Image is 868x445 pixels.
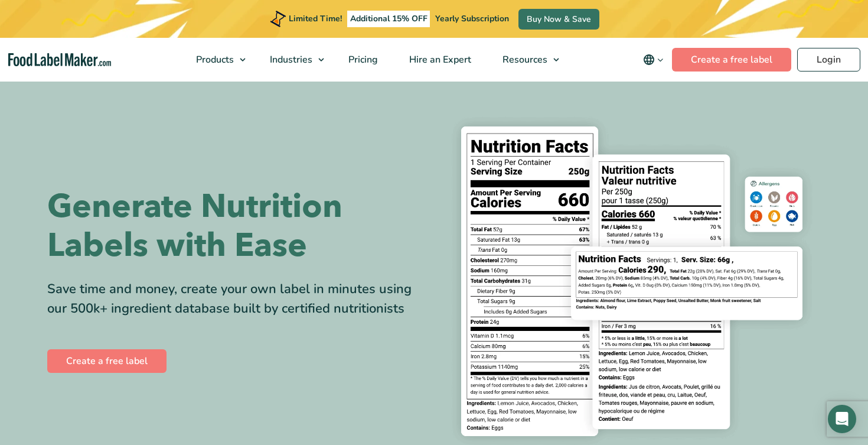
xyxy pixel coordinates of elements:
a: Industries [254,38,330,82]
span: Pricing [345,53,379,66]
span: Industries [266,53,314,66]
span: Additional 15% OFF [347,11,430,27]
a: Buy Now & Save [518,9,599,30]
a: Products [181,38,252,82]
a: Create a free label [672,48,791,72]
a: Hire an Expert [394,38,484,82]
span: Resources [499,53,549,66]
a: Resources [487,38,565,82]
div: Save time and money, create your own label in minutes using our 500k+ ingredient database built b... [47,280,425,319]
span: Limited Time! [289,13,342,24]
a: Create a free label [47,349,167,373]
div: Open Intercom Messenger [828,405,856,433]
span: Yearly Subscription [435,13,509,24]
h1: Generate Nutrition Labels with Ease [47,187,425,265]
a: Login [797,48,860,72]
span: Hire an Expert [406,53,472,66]
span: Products [192,53,235,66]
a: Pricing [333,38,391,82]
